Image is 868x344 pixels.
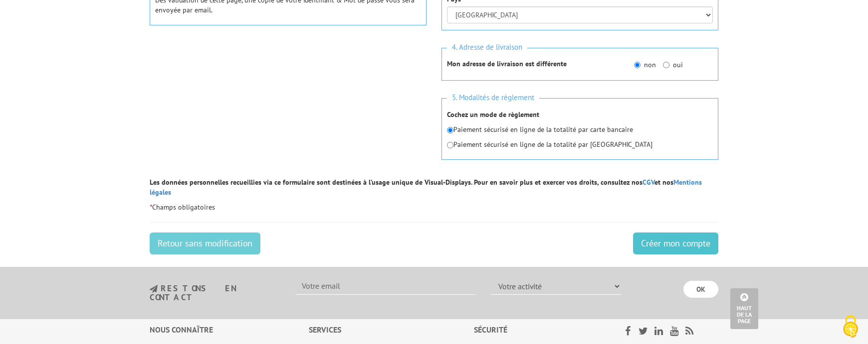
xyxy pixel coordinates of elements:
[447,110,539,119] strong: Cochez un mode de règlement
[643,178,654,187] a: CGV
[150,324,309,336] div: Nous connaître
[663,62,669,68] input: oui
[150,178,702,197] strong: Les données personnelles recueillies via ce formulaire sont destinées à l’usage unique de Visual-...
[633,232,718,254] input: Créer mon compte
[447,91,539,105] span: 5. Modalités de règlement
[150,284,281,302] h3: restons en contact
[447,139,713,149] p: Paiement sécurisé en ligne de la totalité par [GEOGRAPHIC_DATA]
[838,314,863,339] img: Cookies (fenêtre modale)
[447,41,527,54] span: 4. Adresse de livraison
[150,285,158,293] img: newsletter.jpg
[474,324,599,336] div: Sécurité
[150,232,260,254] a: Retour sans modification
[296,278,475,295] input: Votre email
[447,59,567,68] strong: Mon adresse de livraison est différente
[683,281,718,298] input: OK
[150,43,301,82] iframe: reCAPTCHA
[634,62,641,68] input: non
[309,324,474,336] div: Services
[447,124,713,134] p: Paiement sécurisé en ligne de la totalité par carte bancaire
[730,288,758,329] a: Haut de la page
[663,60,683,70] label: oui
[833,310,868,344] button: Cookies (fenêtre modale)
[634,60,656,70] label: non
[150,202,718,212] p: Champs obligatoires
[150,178,702,197] a: Mentions légales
